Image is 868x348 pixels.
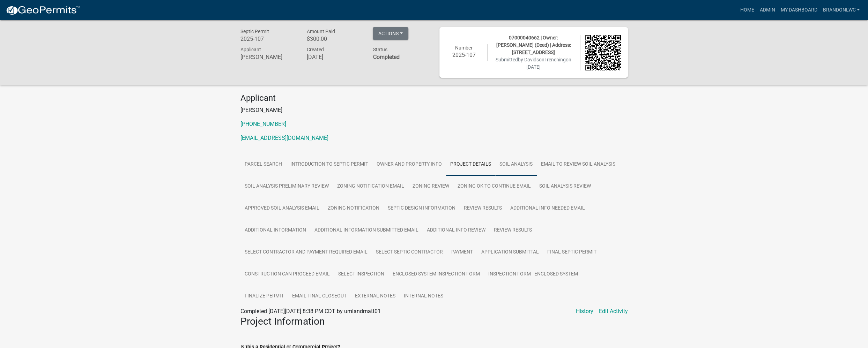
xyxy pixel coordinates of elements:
[477,241,543,264] a: Application Submittal
[820,3,862,17] a: brandonlWC
[599,307,628,316] a: Edit Activity
[400,285,447,308] a: Internal Notes
[373,47,387,52] span: Status
[240,121,286,127] a: [PHONE_NUMBER]
[240,241,372,264] a: Select Contractor and Payment Required Email
[334,263,388,286] a: Select Inspection
[286,153,372,176] a: Introduction to Septic Permit
[240,175,333,198] a: Soil Analysis Preliminary Review
[455,45,473,51] span: Number
[453,175,535,198] a: Zoning OK to continue Email
[240,106,628,114] p: [PERSON_NAME]
[388,263,484,286] a: Enclosed System Inspection Form
[585,35,621,70] img: QR code
[460,197,506,220] a: Review Results
[384,197,460,220] a: Septic Design Information
[306,54,362,60] h6: [DATE]
[240,285,288,308] a: Finalize Permit
[324,197,384,220] a: Zoning Notification
[518,57,566,62] span: by DavidsonTrenching
[351,285,400,308] a: External Notes
[778,3,820,17] a: My Dashboard
[240,263,334,286] a: Construction Can Proceed Email
[535,175,595,198] a: Soil Analysis Review
[306,36,362,42] h6: $300.00
[496,57,571,70] span: Submitted on [DATE]
[506,197,589,220] a: Additional Info Needed Email
[240,29,269,34] span: Septic Permit
[306,47,324,52] span: Created
[306,29,335,34] span: Amount Paid
[240,197,324,220] a: Approved Soil Analysis Email
[737,3,757,17] a: Home
[240,54,296,60] h6: [PERSON_NAME]
[240,153,286,176] a: Parcel search
[240,36,296,42] h6: 2025-107
[240,47,261,52] span: Applicant
[423,219,490,242] a: Additional Info Review
[288,285,351,308] a: Email Final Closeout
[373,27,408,40] button: Actions
[496,35,571,55] span: 07000040662 | Owner: [PERSON_NAME] (Deed) | Address: [STREET_ADDRESS]
[484,263,582,286] a: Inspection Form - Enclosed System
[495,153,537,176] a: Soil Analysis
[240,316,628,327] h3: Project Information
[408,175,453,198] a: Zoning Review
[576,307,593,316] a: History
[240,135,328,141] a: [EMAIL_ADDRESS][DOMAIN_NAME]
[240,93,628,103] h4: Applicant
[240,219,310,242] a: Additional Information
[446,52,482,58] h6: 2025-107
[447,241,477,264] a: Payment
[373,54,399,60] strong: Completed
[372,241,447,264] a: Select Septic Contractor
[490,219,536,242] a: Review Results
[537,153,620,176] a: Email to Review Soil Analysis
[543,241,601,264] a: Final Septic Permit
[240,308,381,315] span: Completed [DATE][DATE] 8:38 PM CDT by umlandmatt01
[333,175,408,198] a: Zoning Notification Email
[446,153,495,176] a: Project Details
[310,219,423,242] a: Additional Information Submitted Email
[372,153,446,176] a: Owner and Property Info
[757,3,778,17] a: Admin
